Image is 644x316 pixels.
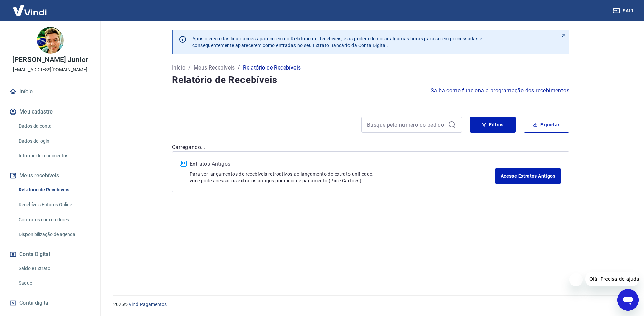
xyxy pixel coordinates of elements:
a: Dados da conta [16,119,92,133]
input: Busque pelo número do pedido [367,120,445,130]
a: Dados de login [16,134,92,148]
p: 2025 © [113,301,628,308]
p: [PERSON_NAME] Junior [12,56,88,63]
a: Contratos com credores [16,213,92,227]
iframe: Mensagem da empresa [585,272,639,286]
p: [EMAIL_ADDRESS][DOMAIN_NAME] [13,66,87,73]
img: ícone [180,161,187,167]
a: Acesse Extratos Antigos [495,168,561,184]
a: Conta digital [8,296,92,310]
span: Conta digital [19,298,50,308]
button: Conta Digital [8,247,92,262]
button: Exportar [524,117,569,133]
p: Para ver lançamentos de recebíveis retroativos ao lançamento do extrato unificado, você pode aces... [190,171,495,184]
p: Extratos Antigos [190,160,495,168]
button: Sair [612,5,636,17]
p: / [238,64,240,72]
a: Vindi Pagamentos [129,302,167,307]
a: Meus Recebíveis [194,64,235,72]
a: Disponibilização de agenda [16,228,92,241]
button: Meu cadastro [8,104,92,119]
p: Após o envio das liquidações aparecerem no Relatório de Recebíveis, elas podem demorar algumas ho... [192,35,482,49]
a: Informe de rendimentos [16,149,92,163]
a: Recebíveis Futuros Online [16,198,92,212]
button: Meus recebíveis [8,168,92,183]
iframe: Fechar mensagem [569,273,583,286]
p: Relatório de Recebíveis [243,64,301,72]
a: Início [8,84,92,99]
a: Saque [16,276,92,290]
h4: Relatório de Recebíveis [172,73,569,87]
a: Saiba como funciona a programação dos recebimentos [431,87,569,95]
img: 40958a5d-ac93-4d9b-8f90-c2e9f6170d14.jpeg [37,27,64,54]
img: Vindi [8,0,52,21]
p: / [188,64,191,72]
iframe: Botão para abrir a janela de mensagens [617,289,639,311]
button: Filtros [470,117,516,133]
a: Saldo e Extrato [16,262,92,275]
a: Início [172,64,185,72]
p: Carregando... [172,143,569,151]
span: Olá! Precisa de ajuda? [4,5,56,10]
a: Relatório de Recebíveis [16,183,92,197]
